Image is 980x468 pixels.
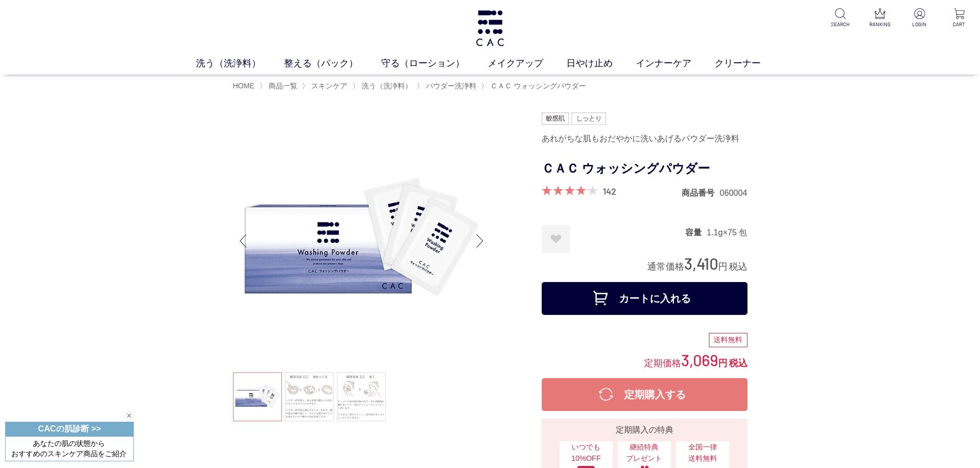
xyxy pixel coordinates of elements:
[233,82,255,90] a: HOME
[302,81,350,91] li: 〉
[488,82,586,90] a: ＣＡＣ ウォッシングパウダー
[681,442,724,464] span: 全国一律 送料無料
[709,333,747,347] div: 送料無料
[542,378,747,411] button: 定期購入する
[542,113,569,125] img: 敏感肌
[729,261,747,272] span: 税込
[720,188,747,198] dd: 060004
[426,82,476,90] span: パウダー洗浄料
[636,57,715,70] a: インナーケア
[907,8,932,28] a: LOGIN
[718,358,727,368] span: 円
[542,130,747,147] div: あれがちな肌もおだやかに洗いあげるパウダー洗浄料
[542,282,747,315] button: カートに入れる
[566,57,636,70] a: 日やけ止め
[542,225,570,253] a: お気に入りに登録する
[572,113,605,125] img: しっとり
[718,261,727,272] span: 円
[269,82,297,90] span: 商品一覧
[474,10,506,46] img: logo
[682,188,720,198] dt: 商品番号
[828,8,853,28] a: SEARCH
[707,227,747,238] dd: 1.1g×75 包
[284,57,381,70] a: 整える（パック）
[623,442,666,464] span: 継続特典 プレゼント
[565,442,608,464] span: いつでも10%OFF
[309,82,347,90] a: スキンケア
[362,82,412,90] span: 洗う（洗浄料）
[490,82,586,90] span: ＣＡＣ ウォッシングパウダー
[647,261,684,272] span: 通常価格
[828,21,853,28] p: SEARCH
[311,82,347,90] span: スキンケア
[867,21,893,28] p: RANKING
[360,82,412,90] a: 洗う（洗浄料）
[470,220,490,261] div: Next slide
[729,358,747,368] span: 税込
[681,350,718,369] span: 3,069
[259,81,300,91] li: 〉
[381,57,488,70] a: 守る（ローション）
[233,220,254,261] div: Previous slide
[352,81,415,91] li: 〉
[685,227,707,238] dt: 容量
[907,21,932,28] p: LOGIN
[715,57,784,70] a: クリーナー
[644,357,681,368] span: 定期価格
[867,8,893,28] a: RANKING
[417,81,479,91] li: 〉
[481,81,589,91] li: 〉
[542,157,747,180] h1: ＣＡＣ ウォッシングパウダー
[266,82,297,90] a: 商品一覧
[684,254,718,273] span: 3,410
[947,8,972,28] a: CART
[488,57,566,70] a: メイクアップ
[603,185,616,197] a: 142
[196,57,284,70] a: 洗う（洗浄料）
[947,21,972,28] p: CART
[233,113,490,369] img: ＣＡＣ ウォッシングパウダー
[546,424,743,436] div: 定期購入の特典
[424,82,476,90] a: パウダー洗浄料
